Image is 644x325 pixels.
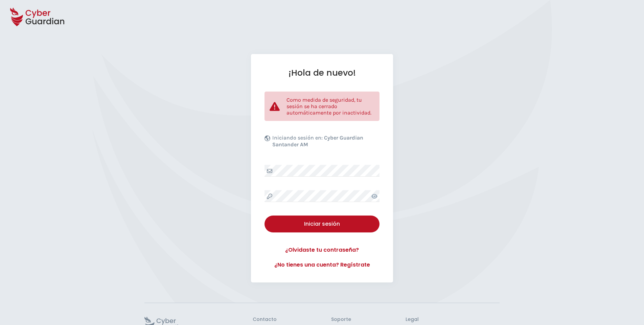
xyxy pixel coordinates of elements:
[270,220,374,228] div: Iniciar sesión
[406,317,500,323] h3: Legal
[264,261,379,269] a: ¿No tienes una cuenta? Regístrate
[286,97,374,116] p: Como medida de seguridad, tu sesión se ha cerrado automáticamente por inactividad.
[253,317,277,323] h3: Contacto
[264,246,379,254] a: ¿Olvidaste tu contraseña?
[264,216,379,232] button: Iniciar sesión
[264,68,379,78] h1: ¡Hola de nuevo!
[272,134,378,151] p: Iniciando sesión en:
[272,134,363,148] b: Cyber Guardian Santander AM
[331,317,351,323] h3: Soporte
